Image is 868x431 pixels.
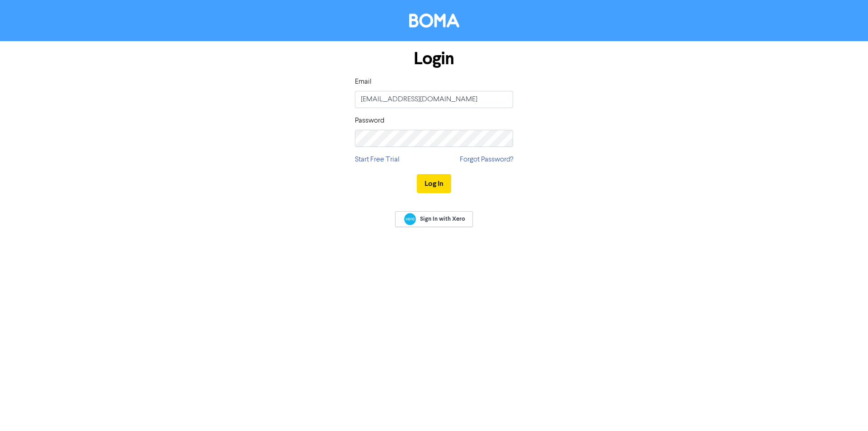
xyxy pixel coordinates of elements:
[420,215,465,223] span: Sign In with Xero
[355,115,384,126] label: Password
[460,154,513,165] a: Forgot Password?
[395,211,473,227] a: Sign In with Xero
[355,76,372,87] label: Email
[404,213,416,225] img: Xero logo
[355,48,513,69] h1: Login
[409,14,459,28] img: BOMA Logo
[417,174,451,193] button: Log In
[355,154,400,165] a: Start Free Trial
